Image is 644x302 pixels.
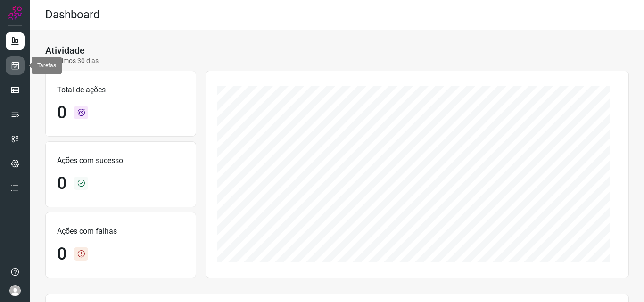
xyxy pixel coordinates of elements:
[45,56,99,66] p: Últimos 30 dias
[57,173,66,194] h1: 0
[9,285,21,296] img: avatar-user-boy.jpg
[57,226,184,237] p: Ações com falhas
[45,45,85,56] h3: Atividade
[45,8,100,22] h2: Dashboard
[37,62,56,69] span: Tarefas
[57,103,66,123] h1: 0
[8,6,22,20] img: Logo
[57,155,184,166] p: Ações com sucesso
[57,244,66,264] h1: 0
[57,84,184,96] p: Total de ações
